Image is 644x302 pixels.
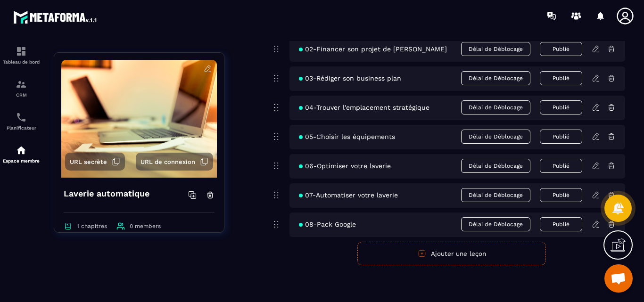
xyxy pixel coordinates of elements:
[299,74,401,82] span: 03-Rédiger son business plan
[2,105,40,138] a: schedulerschedulerPlanificateur
[2,59,40,65] p: Tableau de bord
[461,188,530,202] span: Délai de Déblocage
[461,130,530,144] span: Délai de Déblocage
[64,187,149,200] h4: Laverie automatique
[16,112,27,123] img: scheduler
[77,223,107,229] span: 1 chapitres
[299,220,356,228] span: 08-Pack Google
[16,145,27,156] img: automations
[299,162,391,170] span: 06-Optimiser votre laverie
[604,264,633,293] div: Ouvrir le chat
[540,130,582,144] button: Publié
[461,42,530,56] span: Délai de Déblocage
[540,188,582,202] button: Publié
[16,79,27,90] img: formation
[2,39,40,72] a: formationformationTableau de bord
[61,60,217,178] img: background
[140,158,195,165] span: URL de connexion
[540,217,582,231] button: Publié
[16,46,27,57] img: formation
[299,104,429,111] span: 04-Trouver l'emplacement stratégique
[461,159,530,173] span: Délai de Déblocage
[461,100,530,114] span: Délai de Déblocage
[2,138,40,171] a: automationsautomationsEspace membre
[13,8,98,25] img: logo
[299,191,398,199] span: 07-Automatiser votre laverie
[65,153,125,171] button: URL secrète
[2,92,40,98] p: CRM
[540,159,582,173] button: Publié
[461,217,530,231] span: Délai de Déblocage
[540,71,582,85] button: Publié
[357,242,546,265] button: Ajouter une leçon
[136,153,213,171] button: URL de connexion
[299,133,395,140] span: 05-Choisir les équipements
[299,45,447,53] span: 02-Financer son projet de [PERSON_NAME]
[2,72,40,105] a: formationformationCRM
[2,125,40,131] p: Planificateur
[130,223,161,229] span: 0 members
[461,71,530,85] span: Délai de Déblocage
[2,158,40,163] p: Espace membre
[540,42,582,56] button: Publié
[70,158,107,165] span: URL secrète
[540,100,582,114] button: Publié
